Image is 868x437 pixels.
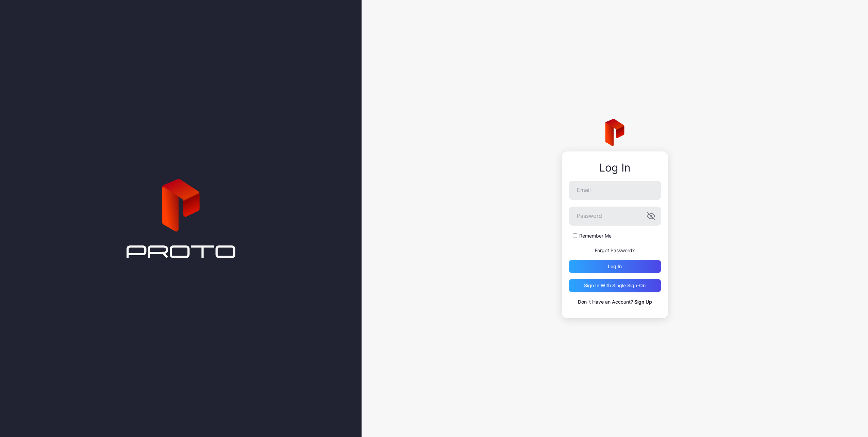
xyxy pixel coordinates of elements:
a: Sign Up [634,299,652,305]
button: Log in [569,260,661,273]
input: Email [569,181,661,200]
div: Sign in With Single Sign-On [584,283,646,288]
button: Password [647,212,655,220]
a: Forgot Password? [595,247,635,253]
label: Remember Me [579,232,612,239]
button: Sign in With Single Sign-On [569,279,661,292]
div: Log in [608,264,622,269]
div: Log In [569,162,661,174]
input: Password [569,207,661,226]
p: Don`t Have an Account? [569,298,661,306]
